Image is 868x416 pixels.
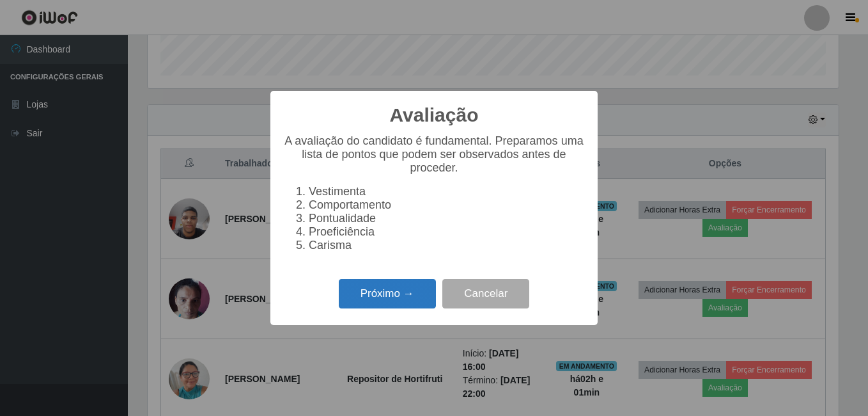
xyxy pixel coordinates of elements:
[283,134,585,175] p: A avaliação do candidato é fundamental. Preparamos uma lista de pontos que podem ser observados a...
[339,279,436,309] button: Próximo →
[390,104,479,127] h2: Avaliação
[309,225,585,239] li: Proeficiência
[442,279,529,309] button: Cancelar
[309,185,585,198] li: Vestimenta
[309,212,585,225] li: Pontualidade
[309,198,585,212] li: Comportamento
[309,239,585,252] li: Carisma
